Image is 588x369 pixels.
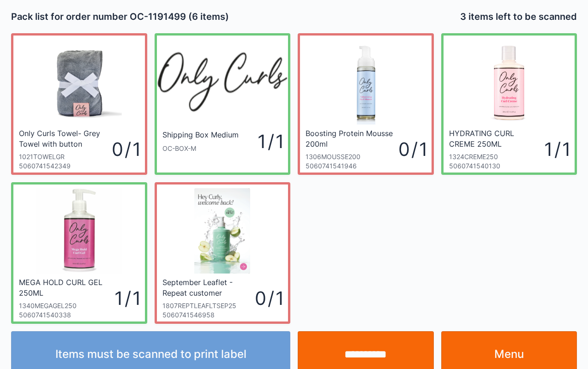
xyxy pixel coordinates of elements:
div: Shipping Box Medium [162,130,239,140]
div: 1324CREME250 [449,152,545,161]
div: 1340MEGAGEL250 [19,301,114,310]
img: oc_200x.webp [157,39,288,125]
div: HYDRATING CURL CREME 250ML [449,128,542,149]
div: 1807REPTLEAFLTSEP25 [162,301,255,310]
div: Only Curls Towel- Grey Towel with button fastening [19,128,109,149]
img: hydratingcurlcremelarge_1200x.jpg [468,39,551,125]
div: 1 / 1 [544,136,569,162]
img: MegaHold_800x_b1838186-9d6e-4e50-bf33-3026d10c3769_1200x.jpg [36,188,122,274]
h2: Pack list for order number OC-1191499 (6 items) [11,10,290,23]
div: 1021TOWELGR [19,152,112,161]
img: repeat-customer-SEPT-25.png [194,188,250,274]
div: 1 / 1 [241,128,283,155]
div: 0 / 1 [255,285,282,311]
div: 5060741546958 [162,310,255,320]
a: Shipping Box MediumOC-BOX-M1 / 1 [155,33,291,175]
a: HYDRATING CURL CREME 250ML1324CREME25050607415401301 / 1 [441,33,577,175]
a: MEGA HOLD CURL GEL 250ML1340MEGAGEL25050607415403381 / 1 [11,182,147,324]
img: Only_Curls_Volumising_Curl_Mousse_Product_Image_White_Background_1_1200x.jpg [323,39,408,125]
div: 1306MOUSSE200 [306,152,398,161]
div: 5060741542349 [19,161,112,171]
div: 1 / 1 [114,285,139,311]
div: 0 / 1 [112,136,139,162]
div: Boosting Protein Mousse 200ml [306,128,396,149]
a: Only Curls Towel- Grey Towel with button fastening1021TOWELGR50607415423490 / 1 [11,33,147,175]
a: Boosting Protein Mousse 200ml1306MOUSSE20050607415419460 / 1 [298,33,434,175]
h2: 3 items left to be scanned [460,10,577,23]
div: September Leaflet - Repeat customer [162,277,253,298]
img: greyrolled_1200x.jpg [36,39,122,125]
div: 5060741540338 [19,310,114,320]
div: 0 / 1 [398,136,426,162]
div: OC-BOX-M [162,144,241,153]
div: 5060741540130 [449,161,545,171]
a: September Leaflet - Repeat customer1807REPTLEAFLTSEP2550607415469580 / 1 [155,182,291,324]
div: 5060741541946 [306,161,398,171]
div: MEGA HOLD CURL GEL 250ML [19,277,112,298]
